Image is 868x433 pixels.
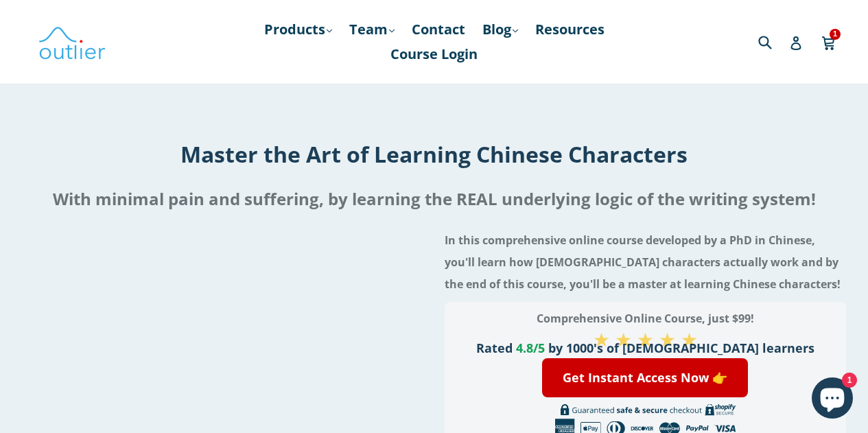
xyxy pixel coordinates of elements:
img: Outlier Linguistics [38,22,106,62]
inbox-online-store-chat: Shopify online store chat [808,377,857,422]
h3: Comprehensive Online Course, just $99! [460,307,830,329]
a: Course Login [384,42,484,67]
input: Search [755,27,793,56]
span: 1 [830,29,841,39]
a: Blog [476,17,525,42]
a: Products [257,17,339,42]
span: by 1000's of [DEMOGRAPHIC_DATA] learners [548,340,814,356]
a: Team [342,17,401,42]
span: Rated [476,340,513,356]
a: Resources [528,17,611,42]
span: 4.8/5 [516,340,545,356]
a: 1 [821,26,837,58]
h4: In this comprehensive online course developed by a PhD in Chinese, you'll learn how [DEMOGRAPHIC_... [445,229,846,295]
span: ★ ★ ★ ★ ★ [593,326,698,352]
a: Contact [405,17,472,42]
a: Get Instant Access Now 👉 [542,358,748,397]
